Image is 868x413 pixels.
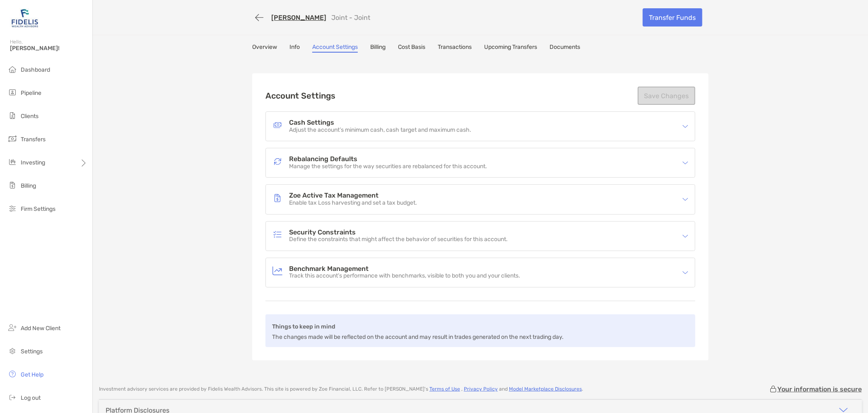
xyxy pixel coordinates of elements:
span: Clients [21,113,39,120]
p: Joint - Joint [331,14,370,22]
span: Firm Settings [21,205,55,213]
p: The changes made will be reflected on the account and may result in trades generated on the next ... [272,332,564,342]
a: Privacy Policy [464,386,498,392]
span: Billing [21,182,36,189]
img: icon arrow [682,233,688,239]
a: Model Marketplace Disclosures [509,386,582,392]
img: Security Constraints [272,229,282,239]
div: icon arrowCash SettingsCash SettingsAdjust the account’s minimum cash, cash target and maximum cash. [266,112,695,141]
p: Adjust the account’s minimum cash, cash target and maximum cash. [289,127,471,134]
img: billing icon [7,180,17,190]
h4: Zoe Active Tax Management [289,192,417,199]
img: logout icon [7,392,17,402]
span: Transfers [21,136,46,143]
img: dashboard icon [7,64,17,74]
img: investing icon [7,157,17,167]
img: icon arrow [682,160,688,166]
a: Billing [370,43,386,53]
div: icon arrowRebalancing DefaultsRebalancing DefaultsManage the settings for the way securities are ... [266,148,695,177]
span: Log out [21,394,41,401]
p: Your information is secure [777,385,862,393]
img: settings icon [7,346,17,356]
img: Cash Settings [272,120,282,130]
span: Pipeline [21,89,41,97]
p: Investment advisory services are provided by Fidelis Wealth Advisors . This site is powered by Zo... [99,386,583,392]
a: Upcoming Transfers [484,43,537,53]
div: icon arrowZoe Active Tax ManagementZoe Active Tax ManagementEnable tax Loss harvesting and set a ... [266,185,695,214]
img: Zoe Logo [10,3,40,33]
img: pipeline icon [7,87,17,97]
h4: Cash Settings [289,119,471,126]
div: icon arrowBenchmark ManagementBenchmark ManagementTrack this account’s performance with benchmark... [266,258,695,287]
span: Dashboard [21,66,50,73]
h4: Benchmark Management [289,266,520,273]
img: clients icon [7,111,17,121]
img: Benchmark Management [272,266,282,276]
h2: Account Settings [265,91,335,101]
a: Transfer Funds [643,8,702,27]
a: [PERSON_NAME] [271,14,326,22]
img: transfers icon [7,134,17,144]
a: Account Settings [312,43,358,53]
a: Documents [550,43,580,53]
span: Settings [21,348,43,355]
span: Investing [21,159,45,166]
img: icon arrow [682,123,688,129]
p: Enable tax Loss harvesting and set a tax budget. [289,200,417,207]
img: add_new_client icon [7,323,17,333]
p: Manage the settings for the way securities are rebalanced for this account. [289,163,487,170]
img: icon arrow [682,270,688,275]
span: Get Help [21,371,43,378]
a: Transactions [438,43,472,53]
p: Track this account’s performance with benchmarks, visible to both you and your clients. [289,273,520,280]
img: Zoe Active Tax Management [272,193,282,203]
img: icon arrow [682,196,688,202]
a: Cost Basis [398,43,425,53]
div: icon arrowSecurity ConstraintsSecurity ConstraintsDefine the constraints that might affect the be... [266,222,695,251]
h4: Security Constraints [289,229,508,236]
a: Info [289,43,300,53]
h4: Rebalancing Defaults [289,156,487,163]
a: Overview [252,43,277,53]
img: get-help icon [7,369,17,379]
b: Things to keep in mind [272,323,335,330]
img: firm-settings icon [7,203,17,213]
img: Rebalancing Defaults [272,157,282,167]
p: Define the constraints that might affect the behavior of securities for this account. [289,236,508,243]
span: [PERSON_NAME]! [10,45,87,52]
span: Add New Client [21,325,60,332]
a: Terms of Use [429,386,460,392]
